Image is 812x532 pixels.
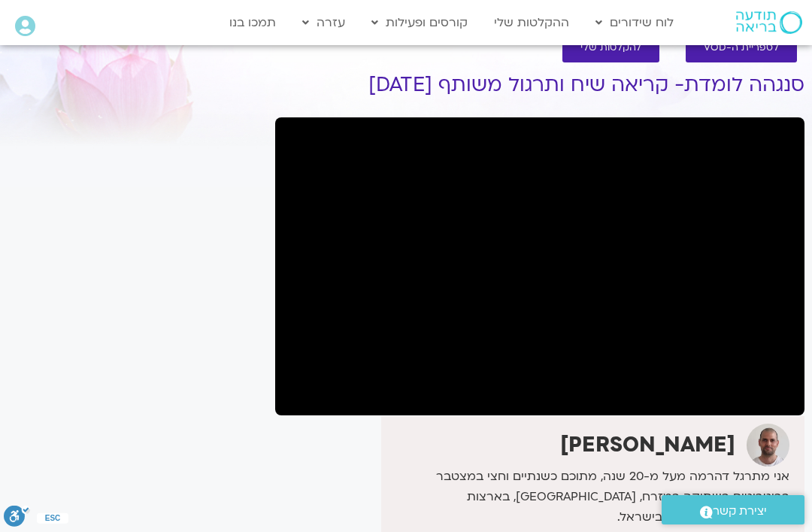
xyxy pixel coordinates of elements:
a: להקלטות שלי [562,33,659,62]
span: יצירת קשר [713,501,767,521]
a: יצירת קשר [662,495,804,524]
img: דקל קנטי [747,424,789,467]
span: להקלטות שלי [580,42,641,53]
a: קורסים ופעילות [364,8,475,37]
a: ההקלטות שלי [486,8,577,37]
a: לספריית ה-VOD [686,33,797,62]
strong: [PERSON_NAME] [560,430,735,459]
img: תודעה בריאה [736,11,802,34]
a: לוח שידורים [588,8,681,37]
a: תמכו בנו [222,8,283,37]
a: עזרה [295,8,353,37]
span: לספריית ה-VOD [704,42,779,53]
h1: סנגהה לומדת- קריאה שיח ותרגול משותף [DATE] [275,74,804,96]
iframe: סנגהה מתקדמים עם דקל קנטי - 3.9.25 [275,117,804,415]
